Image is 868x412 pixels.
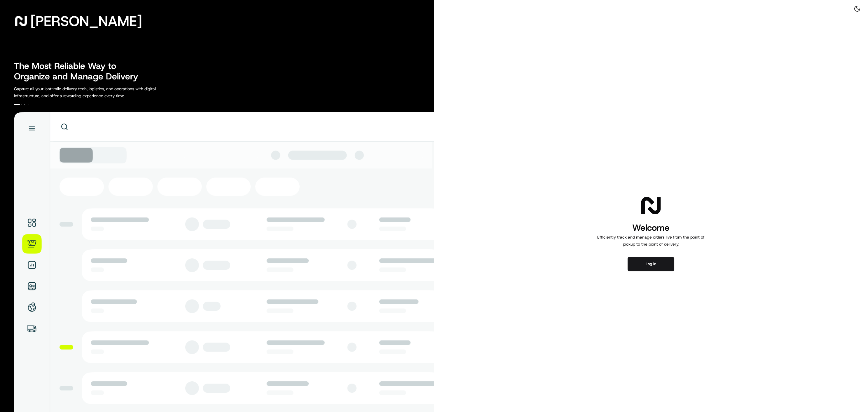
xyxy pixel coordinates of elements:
button: Log in [628,257,674,271]
span: [PERSON_NAME] [30,15,142,27]
p: Efficiently track and manage orders live from the point of pickup to the point of delivery. [595,234,707,248]
h1: Welcome [595,222,707,234]
h2: The Most Reliable Way to Organize and Manage Delivery [14,61,145,82]
p: Capture all your last-mile delivery tech, logistics, and operations with digital infrastructure, ... [14,85,182,99]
